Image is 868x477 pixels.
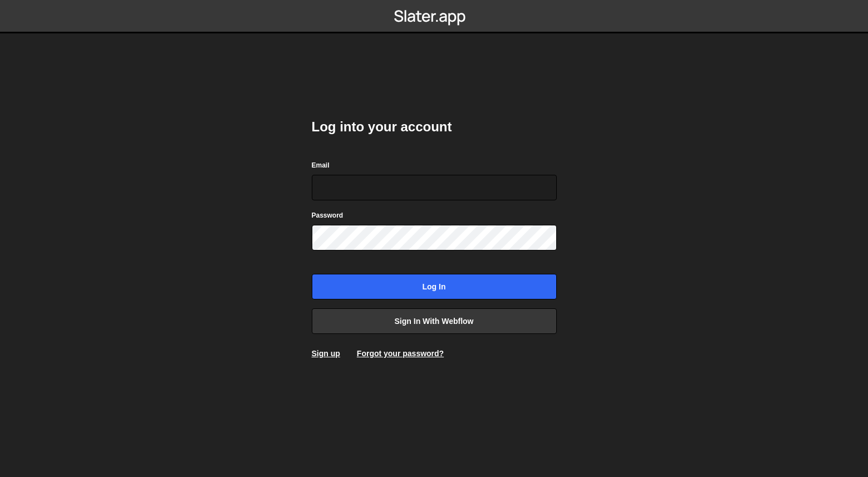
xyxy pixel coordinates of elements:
[312,210,344,221] label: Password
[357,349,444,358] a: Forgot your password?
[312,308,557,334] a: Sign in with Webflow
[312,274,557,299] input: Log in
[312,349,340,358] a: Sign up
[312,118,557,136] h2: Log into your account
[312,160,330,171] label: Email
